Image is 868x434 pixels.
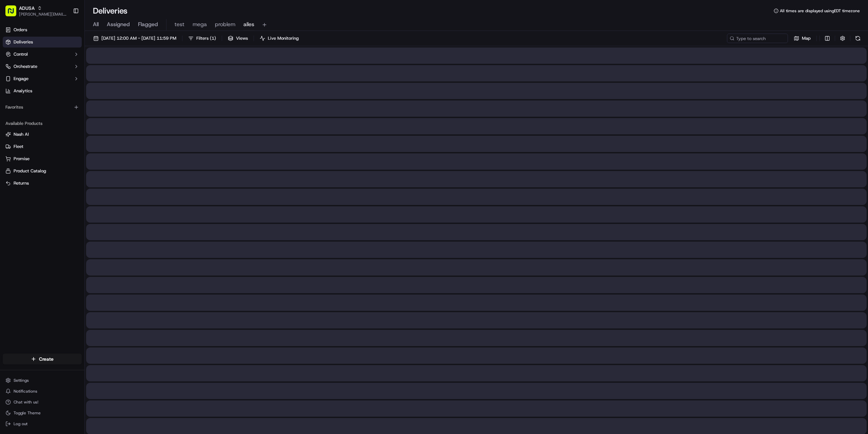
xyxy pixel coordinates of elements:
[5,156,79,162] a: Promise
[185,34,219,43] button: Filters(1)
[268,35,299,41] span: Live Monitoring
[93,5,127,16] h1: Deliveries
[14,378,29,383] span: Settings
[3,166,82,176] button: Product Catalog
[14,421,27,427] span: Log out
[3,419,82,429] button: Log out
[5,144,79,150] a: Fleet
[853,34,863,43] button: Refresh
[5,168,79,174] a: Product Catalog
[14,63,37,70] span: Orchestrate
[5,180,79,186] a: Returns
[14,399,38,405] span: Chat with us!
[3,178,82,189] button: Returns
[14,39,33,45] span: Deliveries
[3,153,82,164] button: Promise
[196,35,216,41] span: Filters
[138,20,158,29] span: Flagged
[19,12,67,17] button: [PERSON_NAME][EMAIL_ADDRESS][PERSON_NAME][DOMAIN_NAME]
[175,20,184,29] span: test
[3,3,70,19] button: ADUSA[PERSON_NAME][EMAIL_ADDRESS][PERSON_NAME][DOMAIN_NAME]
[225,34,251,43] button: Views
[5,131,79,137] a: Nash AI
[215,20,235,29] span: problem
[780,8,860,14] span: All times are displayed using EDT timezone
[727,34,788,43] input: Type to search
[14,144,23,150] span: Fleet
[14,76,28,82] span: Engage
[14,27,27,33] span: Orders
[243,20,254,29] span: alles
[802,35,811,41] span: Map
[3,397,82,407] button: Chat with us!
[3,376,82,385] button: Settings
[3,86,82,96] a: Analytics
[39,356,54,362] span: Create
[93,20,99,29] span: All
[3,386,82,396] button: Notifications
[90,34,179,43] button: [DATE] 12:00 AM - [DATE] 11:59 PM
[791,34,814,43] button: Map
[3,37,82,48] a: Deliveries
[3,118,82,129] div: Available Products
[101,35,176,41] span: [DATE] 12:00 AM - [DATE] 11:59 PM
[14,88,32,94] span: Analytics
[3,354,82,364] button: Create
[193,20,207,29] span: mega
[3,61,82,72] button: Orchestrate
[107,20,130,29] span: Assigned
[14,389,37,394] span: Notifications
[14,51,28,57] span: Control
[3,73,82,84] button: Engage
[3,129,82,140] button: Nash AI
[3,49,82,60] button: Control
[19,5,35,12] button: ADUSA
[210,35,216,41] span: ( 1 )
[3,102,82,113] div: Favorites
[3,408,82,418] button: Toggle Theme
[14,156,29,162] span: Promise
[257,34,302,43] button: Live Monitoring
[14,180,29,186] span: Returns
[3,24,82,35] a: Orders
[14,131,29,137] span: Nash AI
[3,141,82,152] button: Fleet
[14,168,46,174] span: Product Catalog
[236,35,248,41] span: Views
[14,410,41,416] span: Toggle Theme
